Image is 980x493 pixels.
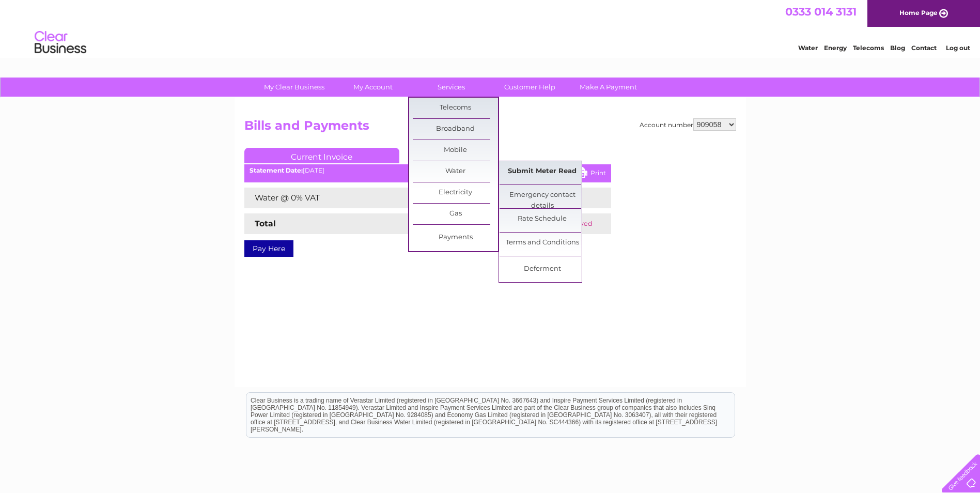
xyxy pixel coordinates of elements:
a: Telecoms [853,44,884,52]
a: My Clear Business [252,78,337,97]
a: Rate Schedule [500,209,585,229]
a: Deferment [500,259,585,280]
a: Payments [413,227,498,248]
td: Water @ 0% VAT [244,188,464,208]
h2: Bills and Payments [244,118,736,138]
a: Services [409,78,494,97]
a: Gas [413,204,498,224]
a: Current Invoice [244,148,399,163]
a: 0333 014 3131 [785,5,857,18]
b: Statement Date: [250,166,303,174]
a: Terms and Conditions [500,233,585,253]
a: Water [413,161,498,182]
a: Pay Here [244,240,293,257]
a: Mobile [413,140,498,161]
strong: Total [255,219,276,228]
img: logo.png [34,27,87,58]
a: Energy [824,44,847,52]
a: Submit Meter Read [500,161,585,182]
a: Electricity [413,182,498,203]
a: Water [798,44,818,52]
a: Log out [946,44,970,52]
div: Account number [640,118,736,131]
div: [DATE] [244,167,611,174]
a: Contact [911,44,937,52]
a: My Account [330,78,415,97]
a: Blog [890,44,905,52]
a: Emergency contact details [500,185,585,206]
div: Clear Business is a trading name of Verastar Limited (registered in [GEOGRAPHIC_DATA] No. 3667643... [246,6,735,50]
a: Broadband [413,119,498,140]
a: Make A Payment [566,78,651,97]
a: Telecoms [413,98,498,118]
a: Print [575,167,606,182]
a: Customer Help [487,78,572,97]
